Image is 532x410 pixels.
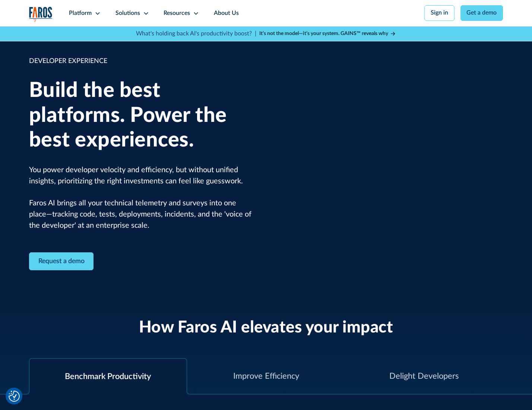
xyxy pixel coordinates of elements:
a: Sign in [424,5,455,21]
div: Improve Efficiency [233,370,299,382]
div: Solutions [115,9,140,18]
a: home [29,7,53,22]
img: Revisit consent button [9,391,20,402]
p: What's holding back AI's productivity boost? | [136,29,256,38]
button: Cookie Settings [9,391,20,402]
a: Get a demo [460,5,503,21]
h2: How Faros AI elevates your impact [139,318,393,338]
h1: Build the best platforms. Power the best experiences. [29,78,255,153]
a: Contact Modal [29,252,94,271]
div: Platform [69,9,92,18]
div: Resources [164,9,190,18]
div: Delight Developers [389,370,459,382]
a: It’s not the model—it’s your system. GAINS™ reveals why [259,30,396,38]
p: You power developer velocity and efficiency, but without unified insights, prioritizing the right... [29,165,255,231]
strong: It’s not the model—it’s your system. GAINS™ reveals why [259,31,388,36]
div: DEVELOPER EXPERIENCE [29,56,255,66]
div: Benchmark Productivity [65,370,151,383]
img: Logo of the analytics and reporting company Faros. [29,7,53,22]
